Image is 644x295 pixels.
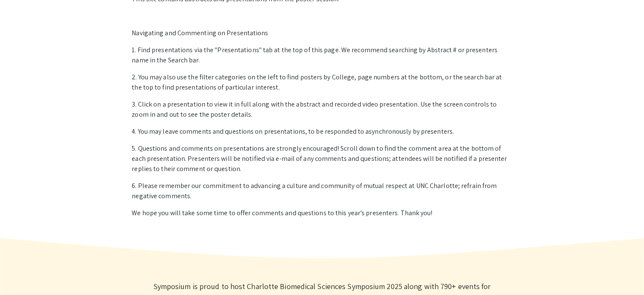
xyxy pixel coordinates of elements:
p: Navigating and Commenting on Presentations [132,28,512,38]
iframe: Chat [6,257,36,289]
p: 2. You may also use the filter categories on the left to find posters by College, page numbers at... [132,72,512,93]
p: 6. Please remember our commitment to advancing a culture and community of mutual respect at UNC C... [132,181,512,201]
p: 1. Find presentations via the "Presentations" tab at the top of this page. We recommend searching... [132,45,512,65]
p: 5. Questions and comments on presentations are strongly encouraged! Scroll down to find the comme... [132,143,512,174]
p: 4. You may leave comments and questions on presentations, to be responded to asynchronously by pr... [132,126,512,137]
p: We hope you will take some time to offer comments and questions to this year’s presenters. Thank ... [132,208,512,218]
p: 3. Click on a presentation to view it in full along with the abstract and recorded video presenta... [132,99,512,120]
